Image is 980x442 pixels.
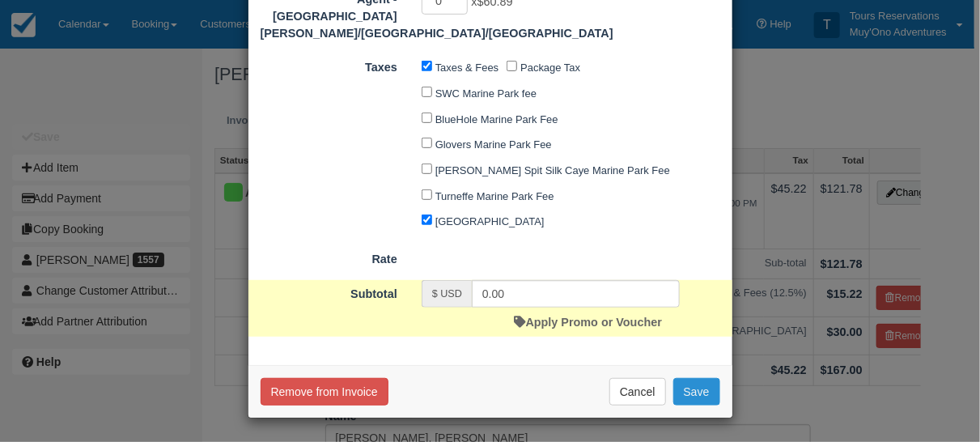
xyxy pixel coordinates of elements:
a: Apply Promo or Voucher [515,316,662,329]
button: Remove from Invoice [261,378,388,406]
label: Taxes & Fees [435,62,498,74]
label: Rate [248,245,409,268]
button: Cancel [609,378,666,406]
label: Package Tax [520,62,580,74]
label: BlueHole Marine Park Fee [435,113,558,125]
label: Subtotal [248,280,409,303]
small: $ USD [432,288,462,300]
label: Turneffe Marine Park Fee [435,190,554,202]
label: SWC Marine Park fee [435,87,537,100]
label: Taxes [248,53,409,76]
label: [GEOGRAPHIC_DATA] [435,215,545,227]
button: Save [673,378,720,406]
label: [PERSON_NAME] Spit Silk Caye Marine Park Fee [435,164,670,176]
label: Glovers Marine Park Fee [435,138,552,151]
